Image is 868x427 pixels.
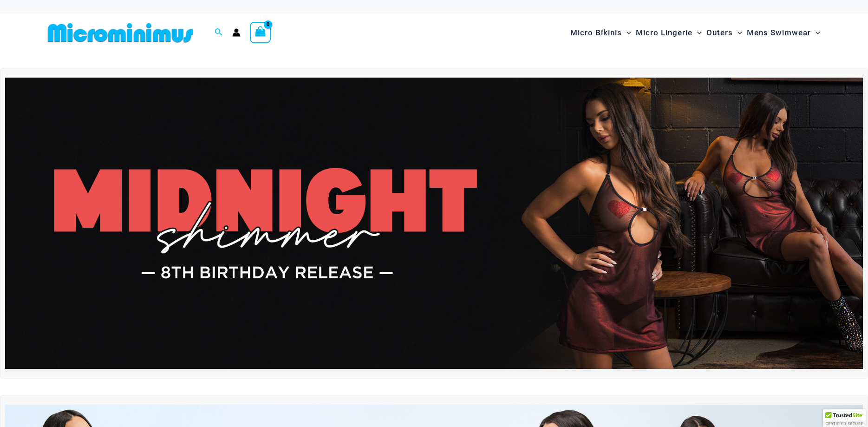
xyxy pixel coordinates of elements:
span: Micro Bikinis [570,21,622,45]
a: Micro BikinisMenu ToggleMenu Toggle [568,19,633,47]
span: Menu Toggle [811,21,820,45]
a: View Shopping Cart, empty [250,22,271,43]
img: MM SHOP LOGO FLAT [44,22,197,43]
div: TrustedSite Certified [823,409,866,427]
a: OutersMenu ToggleMenu Toggle [704,19,744,47]
span: Menu Toggle [622,21,631,45]
img: Midnight Shimmer Red Dress [5,78,863,369]
a: Search icon link [215,27,223,39]
span: Outers [706,21,733,45]
a: Account icon link [232,28,241,37]
span: Menu Toggle [733,21,742,45]
a: Mens SwimwearMenu ToggleMenu Toggle [744,19,822,47]
span: Menu Toggle [692,21,702,45]
span: Micro Lingerie [636,21,692,45]
a: Micro LingerieMenu ToggleMenu Toggle [633,19,704,47]
nav: Site Navigation [567,17,824,48]
span: Mens Swimwear [747,21,811,45]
